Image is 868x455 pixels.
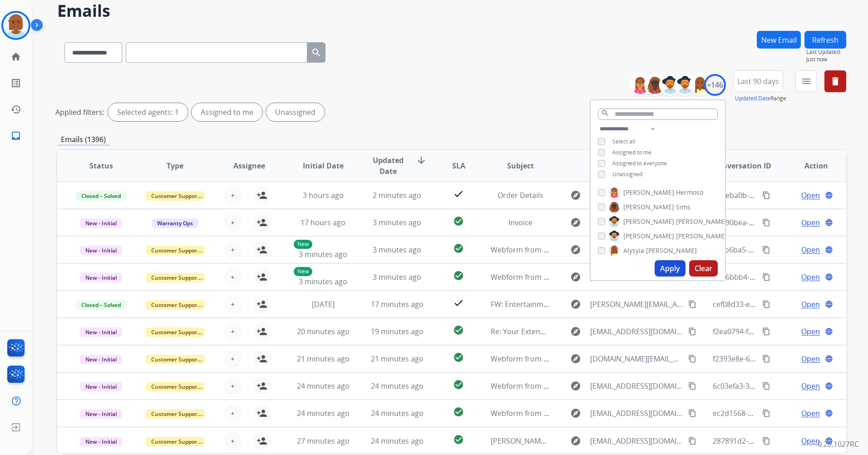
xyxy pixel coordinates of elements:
[453,352,464,363] mat-icon: check_circle
[297,354,350,364] span: 21 minutes ago
[762,218,770,227] mat-icon: content_copy
[146,273,205,282] span: Customer Support
[224,404,242,422] button: +
[762,273,770,281] mat-icon: content_copy
[735,94,786,102] span: Range
[590,408,683,419] span: [EMAIL_ADDRESS][DOMAIN_NAME]
[146,382,205,391] span: Customer Support
[590,299,683,310] span: [PERSON_NAME][EMAIL_ADDRESS][PERSON_NAME][DOMAIN_NAME]
[491,408,696,418] span: Webform from [EMAIL_ADDRESS][DOMAIN_NAME] on [DATE]
[297,381,350,391] span: 24 minutes ago
[256,435,267,446] mat-icon: person_add
[570,326,581,337] mat-icon: explore
[491,326,587,336] span: Re: Your Extend Virtual Card
[491,245,696,255] span: Webform from [EMAIL_ADDRESS][DOMAIN_NAME] on [DATE]
[676,203,690,212] span: Sims
[231,381,235,391] span: +
[688,409,696,417] mat-icon: content_copy
[224,241,242,259] button: +
[371,326,424,336] span: 19 minutes ago
[231,299,235,310] span: +
[601,109,609,117] mat-icon: search
[570,353,581,364] mat-icon: explore
[508,218,533,227] span: Invoice
[297,408,350,418] span: 24 minutes ago
[762,437,770,445] mat-icon: content_copy
[416,155,427,166] mat-icon: arrow_downward
[297,436,350,446] span: 27 minutes ago
[801,381,820,391] span: Open
[825,191,833,199] mat-icon: language
[676,188,703,197] span: Hermoso
[825,300,833,308] mat-icon: language
[76,191,126,201] span: Closed – Solved
[80,437,122,446] span: New - Initial
[224,432,242,450] button: +
[371,408,424,418] span: 24 minutes ago
[80,246,122,255] span: New - Initial
[80,409,122,419] span: New - Initial
[311,47,322,58] mat-icon: search
[231,353,235,364] span: +
[224,186,242,204] button: +
[801,435,820,446] span: Open
[371,381,424,391] span: 24 minutes ago
[146,327,205,337] span: Customer Support
[825,355,833,363] mat-icon: language
[623,203,674,212] span: [PERSON_NAME]
[612,148,651,156] span: Assigned to me
[570,408,581,419] mat-icon: explore
[801,76,812,87] mat-icon: menu
[266,103,325,121] div: Unassigned
[713,381,849,391] span: 6c03efa3-37b4-484d-96b7-72c85e29d4fc
[804,31,846,49] button: Refresh
[224,213,242,232] button: +
[256,244,267,255] mat-icon: person_add
[612,170,642,178] span: Unassigned
[89,160,113,171] span: Status
[10,130,21,141] mat-icon: inbox
[146,355,205,364] span: Customer Support
[757,31,801,49] button: New Email
[371,299,424,309] span: 17 minutes ago
[830,76,841,87] mat-icon: delete
[570,435,581,446] mat-icon: explore
[10,104,21,115] mat-icon: history
[570,217,581,228] mat-icon: explore
[806,56,846,63] span: Just now
[570,190,581,201] mat-icon: explore
[801,326,820,337] span: Open
[167,160,183,171] span: Type
[452,160,465,171] span: SLA
[825,273,833,281] mat-icon: language
[655,260,686,277] button: Apply
[806,49,846,56] span: Last Updated:
[453,434,464,445] mat-icon: check_circle
[373,218,421,227] span: 3 minutes ago
[256,381,267,391] mat-icon: person_add
[570,272,581,282] mat-icon: explore
[256,190,267,201] mat-icon: person_add
[623,232,674,241] span: [PERSON_NAME]
[80,273,122,282] span: New - Initial
[256,272,267,282] mat-icon: person_add
[108,103,188,121] div: Selected agents: 1
[688,437,696,445] mat-icon: content_copy
[256,408,267,419] mat-icon: person_add
[224,322,242,341] button: +
[146,246,205,255] span: Customer Support
[453,243,464,254] mat-icon: check_circle
[453,216,464,227] mat-icon: check_circle
[762,355,770,363] mat-icon: content_copy
[55,107,104,118] p: Applied filters:
[801,408,820,419] span: Open
[233,160,265,171] span: Assignee
[10,51,21,62] mat-icon: home
[704,74,726,96] div: +146
[231,326,235,337] span: +
[713,408,852,418] span: ec2d1568-c97c-4930-a556-c3234dd5c6a1
[373,190,421,200] span: 2 minutes ago
[80,355,122,364] span: New - Initial
[801,190,820,201] span: Open
[299,249,347,259] span: 3 minutes ago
